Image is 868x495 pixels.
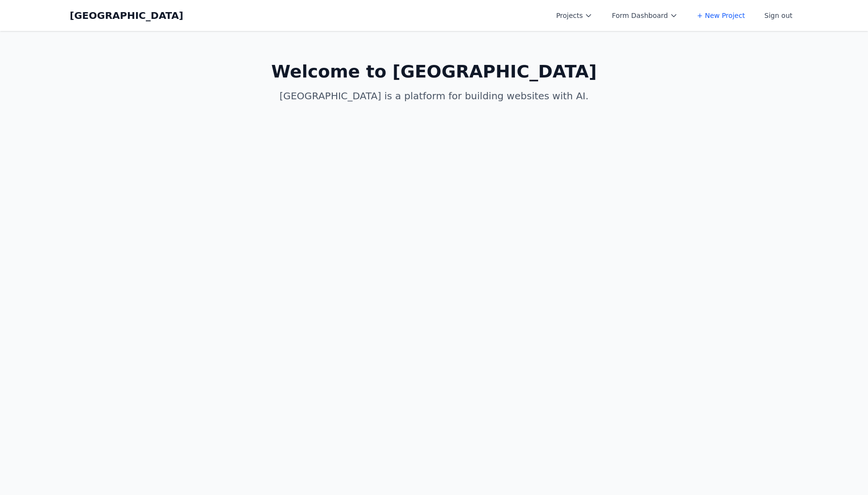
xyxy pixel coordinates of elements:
[759,7,798,24] button: Sign out
[70,9,183,22] a: [GEOGRAPHIC_DATA]
[248,89,620,103] p: [GEOGRAPHIC_DATA] is a platform for building websites with AI.
[606,7,683,24] button: Form Dashboard
[691,7,751,24] a: + New Project
[248,62,620,81] h1: Welcome to [GEOGRAPHIC_DATA]
[550,7,598,24] button: Projects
